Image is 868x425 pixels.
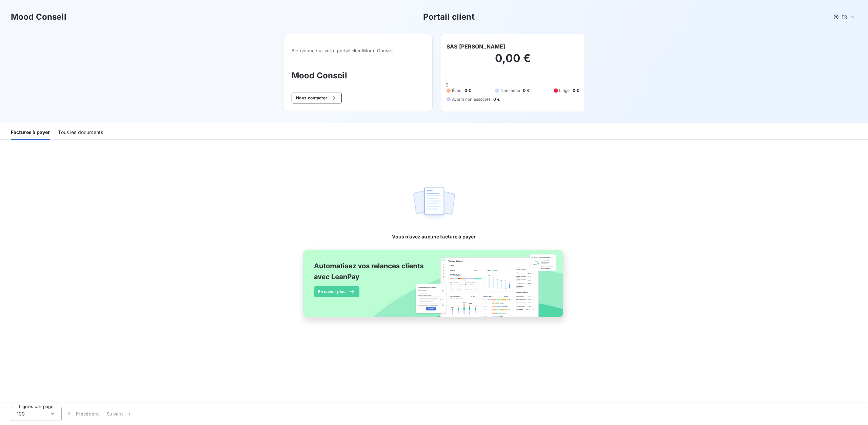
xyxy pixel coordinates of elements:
[11,125,50,140] div: Factures à payer
[446,82,448,88] span: 0
[292,93,342,103] button: Nous contacter
[452,88,462,94] span: Échu
[17,410,25,417] span: 100
[559,88,570,94] span: Litige
[465,88,471,94] span: 0 €
[292,70,424,82] h3: Mood Conseil
[452,96,491,102] span: Avoirs non associés
[11,11,66,23] h3: Mood Conseil
[447,42,506,51] h6: SAS [PERSON_NAME]
[423,11,475,23] h3: Portail client
[58,125,103,140] div: Tous les documents
[493,96,500,102] span: 0 €
[392,233,476,240] span: Vous n’avez aucune facture à payer
[103,407,137,421] button: Suivant
[500,88,520,94] span: Non-échu
[297,246,571,329] img: banner
[573,88,579,94] span: 0 €
[62,407,103,421] button: Précédent
[447,52,579,72] h2: 0,00 €
[842,14,847,20] span: FR
[523,88,529,94] span: 0 €
[292,48,424,53] span: Bienvenue sur votre portail client Mood Conseil .
[412,183,456,225] img: empty state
